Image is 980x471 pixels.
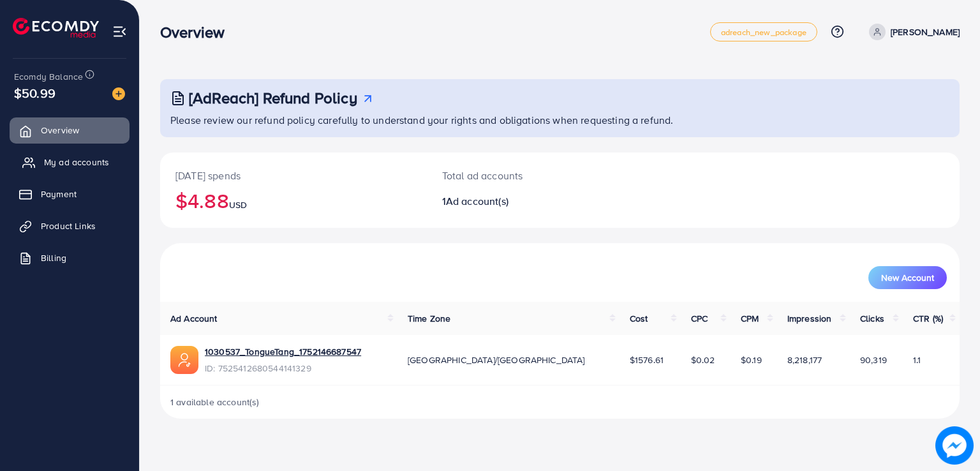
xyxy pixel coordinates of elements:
[112,24,127,39] img: menu
[170,112,952,128] p: Please review our refund policy carefully to understand your rights and obligations when requesti...
[860,354,887,366] span: 90,319
[408,354,585,366] span: [GEOGRAPHIC_DATA]/[GEOGRAPHIC_DATA]
[13,18,99,38] img: logo
[41,188,77,200] span: Payment
[741,312,759,325] span: CPM
[630,312,648,325] span: Cost
[935,426,974,465] img: image
[189,89,357,107] h3: [AdReach] Refund Policy
[446,194,509,208] span: Ad account(s)
[41,124,79,137] span: Overview
[175,168,412,183] p: [DATE] spends
[160,23,235,41] h3: Overview
[170,396,260,408] span: 1 available account(s)
[205,362,361,375] span: ID: 7525412680544141329
[442,168,611,183] p: Total ad accounts
[41,220,96,232] span: Product Links
[691,354,715,366] span: $0.02
[721,28,806,36] span: adreach_new_package
[10,181,130,207] a: Payment
[408,312,450,325] span: Time Zone
[10,149,130,175] a: My ad accounts
[10,117,130,143] a: Overview
[10,245,130,271] a: Billing
[14,70,83,83] span: Ecomdy Balance
[891,24,960,40] p: [PERSON_NAME]
[175,188,412,213] h2: $4.88
[14,84,56,102] span: $50.99
[913,354,921,366] span: 1.1
[229,198,247,211] span: USD
[864,24,960,40] a: [PERSON_NAME]
[691,312,708,325] span: CPC
[112,87,125,100] img: image
[205,345,361,358] a: 1030537_TongueTang_1752146687547
[710,22,817,41] a: adreach_new_package
[170,346,198,374] img: ic-ads-acc.e4c84228.svg
[787,354,822,366] span: 8,218,177
[913,312,943,325] span: CTR (%)
[170,312,218,325] span: Ad Account
[442,195,611,207] h2: 1
[741,354,762,366] span: $0.19
[860,312,884,325] span: Clicks
[868,266,947,289] button: New Account
[10,213,130,239] a: Product Links
[41,251,66,264] span: Billing
[881,273,934,282] span: New Account
[630,354,664,366] span: $1576.61
[787,312,832,325] span: Impression
[44,156,109,168] span: My ad accounts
